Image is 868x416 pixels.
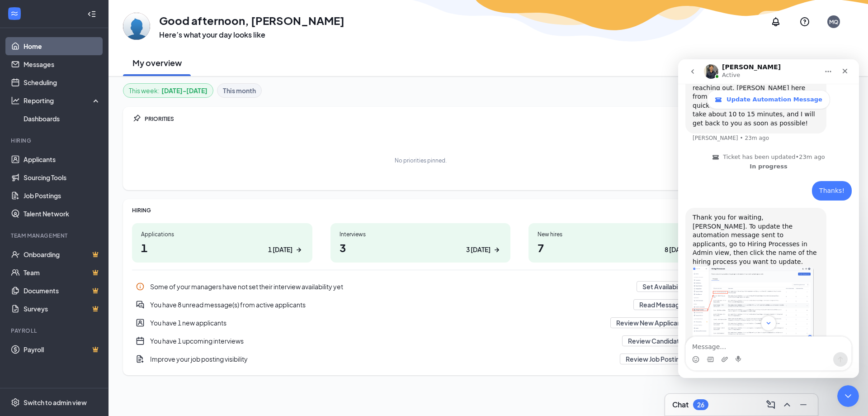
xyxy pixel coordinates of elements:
div: Some of your managers have not set their interview availability yet [150,282,631,291]
svg: WorkstreamLogo [10,9,19,18]
div: Applications [141,230,303,238]
a: Talent Network [24,205,101,223]
textarea: Message… [8,277,173,293]
div: You have 1 new applicants [132,314,709,332]
svg: QuestionInfo [799,16,810,27]
a: Home [24,37,101,55]
div: Interviews [340,230,502,238]
button: ChevronUp [780,397,794,412]
svg: Collapse [87,10,96,19]
b: [DATE] - [DATE] [161,86,208,96]
svg: ChevronUp [782,399,793,410]
svg: CalendarNew [136,336,145,345]
a: Applications11 [DATE]ArrowRight [132,223,312,263]
div: HIRING [132,206,709,214]
button: Set Availability [637,281,693,292]
div: Team Management [11,232,99,239]
a: PayrollCrown [24,340,101,359]
div: [DATE] [834,58,854,67]
svg: Analysis [11,96,20,105]
button: Scroll to bottom [83,256,98,272]
h1: 7 [538,240,700,255]
div: New hires [538,230,700,238]
div: Thank you for waiting, [PERSON_NAME]. To update the automation message sent to applicants, go to ... [7,148,148,407]
button: Minimize [796,397,811,412]
button: Review Candidates [622,335,693,346]
a: Messages [24,55,101,73]
button: Upload attachment [43,296,50,304]
a: Dashboards [24,110,101,128]
div: No priorities pinned. [395,157,447,164]
button: Emoji picker [14,296,21,304]
div: You have 8 unread message(s) from active applicants [132,296,709,314]
div: PRIORITIES [145,115,709,123]
div: This week : [129,86,208,96]
div: You have 1 upcoming interviews [150,336,617,345]
button: Send a message… [155,293,170,307]
div: MQ [829,18,839,26]
button: Read Messages [633,299,693,310]
a: New hires78 [DATE]ArrowRight [528,223,709,263]
div: 26 [697,401,704,409]
a: SurveysCrown [24,300,101,318]
svg: ArrowRight [294,245,303,254]
button: Review New Applicants [610,317,693,328]
svg: Settings [11,398,20,407]
a: OnboardingCrown [24,245,101,263]
h1: Good afternoon, [PERSON_NAME] [159,13,344,28]
div: 1 [DATE] [268,245,292,254]
div: You have 1 upcoming interviews [132,332,709,350]
div: Hiring [11,137,99,144]
div: Reporting [24,96,101,105]
iframe: Intercom live chat [678,59,859,378]
button: ComposeMessage [764,397,778,412]
svg: DocumentAdd [136,354,145,363]
a: DoubleChatActiveYou have 8 unread message(s) from active applicantsRead MessagesPin [132,296,709,314]
button: Start recording [57,296,65,304]
button: Gif picker [28,296,36,304]
div: 3 [DATE] [466,245,491,254]
div: Renz says… [7,148,174,408]
svg: ComposeMessage [765,399,776,410]
a: Job Postings [24,186,101,205]
a: Scheduling [24,73,101,91]
div: Improve your job posting visibility [132,350,709,368]
b: This month [223,86,256,96]
div: Improve your job posting visibility [150,354,614,363]
div: Thank you for waiting, [PERSON_NAME]. To update the automation message sent to applicants, go to ... [14,154,141,207]
a: DocumentsCrown [24,282,101,300]
a: TeamCrown [24,263,101,282]
div: Some of your managers have not set their interview availability yet [132,277,709,296]
svg: ArrowRight [492,245,501,254]
a: UserEntityYou have 1 new applicantsReview New ApplicantsPin [132,314,709,332]
iframe: Intercom live chat [837,385,859,407]
a: Applicants [24,150,101,168]
h3: Here’s what your day looks like [159,30,344,40]
svg: UserEntity [136,318,145,327]
svg: Notifications [770,16,781,27]
h2: My overview [132,57,182,68]
a: DocumentAddImprove your job posting visibilityReview Job PostingsPin [132,350,709,368]
button: Review Job Postings [620,354,693,364]
a: CalendarNewYou have 1 upcoming interviewsReview CandidatesPin [132,332,709,350]
svg: Minimize [798,399,809,410]
svg: DoubleChatActive [136,300,145,309]
div: Switch to admin view [24,398,87,407]
img: Marci Quaglietta [123,13,150,40]
svg: Info [136,282,145,291]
